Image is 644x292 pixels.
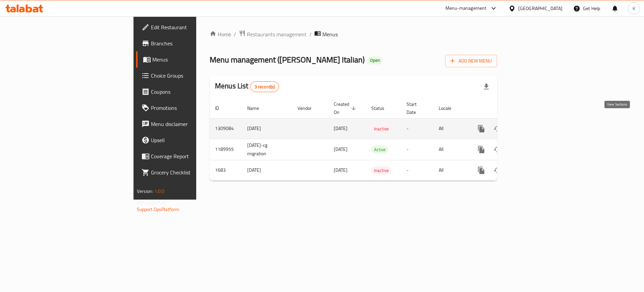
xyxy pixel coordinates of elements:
[473,162,489,178] button: more
[334,124,347,133] span: [DATE]
[136,84,241,100] a: Coupons
[242,118,292,139] td: [DATE]
[247,30,307,38] span: Restaurants management
[450,57,492,65] span: Add New Menu
[489,141,505,158] button: Change Status
[247,104,268,112] span: Name
[242,160,292,180] td: [DATE]
[322,30,338,38] span: Menus
[489,162,505,178] button: Change Status
[445,55,497,67] button: Add New Menu
[210,30,497,39] nav: breadcrumb
[137,187,153,196] span: Version:
[433,118,468,139] td: All
[151,39,236,47] span: Branches
[137,205,179,214] a: Support.OpsPlatform
[136,51,241,68] a: Menus
[136,148,241,164] a: Coverage Report
[334,145,347,154] span: [DATE]
[242,139,292,160] td: [DATE]-cg migration
[136,35,241,51] a: Branches
[371,125,391,133] span: Inactive
[136,116,241,132] a: Menu disclaimer
[210,52,365,67] span: Menu management ( [PERSON_NAME] Italian )
[250,81,279,92] div: Total records count
[473,141,489,158] button: more
[136,164,241,180] a: Grocery Checklist
[367,56,383,65] div: Open
[151,72,236,80] span: Choice Groups
[298,104,320,112] span: Vendor
[239,30,307,39] a: Restaurants management
[136,132,241,148] a: Upsell
[151,136,236,144] span: Upsell
[136,68,241,84] a: Choice Groups
[518,5,562,12] div: [GEOGRAPHIC_DATA]
[401,139,433,160] td: -
[334,166,347,174] span: [DATE]
[473,121,489,137] button: more
[439,104,460,112] span: Locale
[151,23,236,31] span: Edit Restaurant
[433,160,468,180] td: All
[215,104,228,112] span: ID
[152,55,236,64] span: Menus
[210,98,543,181] table: enhanced table
[633,5,635,12] span: K
[401,160,433,180] td: -
[371,104,393,112] span: Status
[151,120,236,128] span: Menu disclaimer
[478,79,494,95] div: Export file
[371,145,388,154] div: Active
[371,125,391,133] div: Inactive
[151,88,236,96] span: Coupons
[151,152,236,160] span: Coverage Report
[468,98,543,119] th: Actions
[154,187,165,196] span: 1.0.0
[445,4,487,12] div: Menu-management
[371,146,388,154] span: Active
[136,19,241,35] a: Edit Restaurant
[401,118,433,139] td: -
[151,104,236,112] span: Promotions
[309,30,312,38] li: /
[371,167,391,174] span: Inactive
[136,100,241,116] a: Promotions
[215,81,279,92] h2: Menus List
[334,100,358,116] span: Created On
[407,100,425,116] span: Start Date
[137,198,168,207] span: Get support on:
[151,168,236,176] span: Grocery Checklist
[367,57,383,63] span: Open
[251,84,279,90] span: 3 record(s)
[433,139,468,160] td: All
